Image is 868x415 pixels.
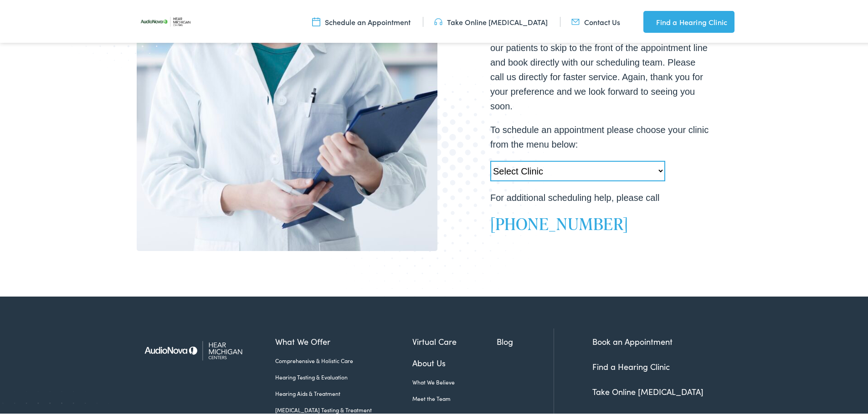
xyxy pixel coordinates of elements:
img: Bottom portion of a graphic image with a halftone pattern, adding to the site's aesthetic appeal. [317,66,558,313]
img: utility icon [434,15,442,25]
p: For additional scheduling help, please call [490,189,709,203]
a: Hearing Testing & Evaluation [275,371,412,379]
a: What We Offer [275,333,412,346]
a: Meet the Team [412,393,497,401]
a: About Us [412,355,497,367]
a: Take Online [MEDICAL_DATA] [592,384,704,395]
a: Comprehensive & Holistic Care [275,355,412,363]
img: Hear Michigan [137,327,262,371]
a: Schedule an Appointment [312,15,411,25]
a: Blog [497,333,554,346]
p: To schedule an appointment please choose your clinic from the menu below: [490,121,709,150]
a: Book an Appointment [592,334,673,345]
a: Find a Hearing Clinic [643,9,734,31]
a: Hearing Aids & Treatment [275,388,412,396]
a: [PHONE_NUMBER] [490,210,628,233]
a: Virtual Care [412,333,497,346]
a: Contact Us [571,15,620,25]
a: Find a Hearing Clinic [592,359,670,370]
a: [MEDICAL_DATA] Testing & Treatment [275,404,412,412]
a: Take Online [MEDICAL_DATA] [434,15,548,25]
a: What We Believe [412,376,497,384]
img: utility icon [643,15,652,26]
img: utility icon [571,15,580,25]
img: utility icon [312,15,320,25]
